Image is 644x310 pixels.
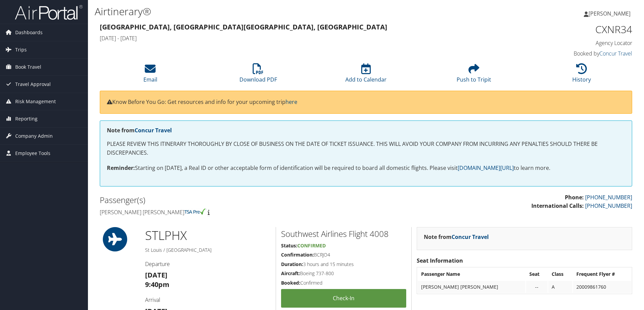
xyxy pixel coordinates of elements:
[15,4,83,20] img: airportal-logo.png
[573,268,631,280] th: Frequent Flyer #
[565,194,584,201] strong: Phone:
[418,268,525,280] th: Passenger Name
[281,242,297,249] strong: Status:
[418,281,525,293] td: [PERSON_NAME] [PERSON_NAME]
[100,194,361,206] h2: Passenger(s)
[15,24,43,41] span: Dashboards
[281,261,406,268] h5: 3 hours and 15 minutes
[281,289,406,308] a: Check-in
[100,208,361,216] h4: [PERSON_NAME] [PERSON_NAME]
[458,164,514,172] a: [DOMAIN_NAME][URL]
[584,3,637,24] a: [PERSON_NAME]
[281,251,314,258] strong: Confirmation:
[507,50,632,57] h4: Booked by
[100,22,387,31] strong: [GEOGRAPHIC_DATA], [GEOGRAPHIC_DATA] [GEOGRAPHIC_DATA], [GEOGRAPHIC_DATA]
[15,110,38,127] span: Reporting
[15,59,41,75] span: Book Travel
[15,145,50,162] span: Employee Tools
[15,93,56,110] span: Risk Management
[107,98,625,107] p: Know Before You Go: Get resources and info for your upcoming trip
[95,4,456,19] h1: Airtinerary®
[529,284,544,290] div: --
[297,242,326,249] span: Confirmed
[15,128,53,145] span: Company Admin
[285,98,297,106] a: here
[345,67,387,83] a: Add to Calendar
[585,202,632,209] a: [PHONE_NUMBER]
[531,202,584,209] strong: International Calls:
[452,233,489,241] a: Concur Travel
[145,270,167,280] strong: [DATE]
[145,280,169,289] strong: 9:40pm
[107,164,625,173] p: Starting on [DATE], a Real ID or other acceptable form of identification will be required to boar...
[107,127,172,134] strong: Note from
[281,270,406,277] h5: Boeing 737-800
[135,127,172,134] a: Concur Travel
[145,247,271,253] h5: St Louis / [GEOGRAPHIC_DATA]
[585,194,632,201] a: [PHONE_NUMBER]
[145,260,271,268] h4: Departure
[107,164,135,172] strong: Reminder:
[457,67,491,83] a: Push to Tripit
[100,35,497,42] h4: [DATE] - [DATE]
[143,67,157,83] a: Email
[589,10,630,17] span: [PERSON_NAME]
[281,280,406,286] h5: Confirmed
[507,22,632,37] h1: CXNR34
[107,140,625,157] p: PLEASE REVIEW THIS ITINERARY THOROUGHLY BY CLOSE OF BUSINESS ON THE DATE OF TICKET ISSUANCE. THIS...
[599,50,632,57] a: Concur Travel
[184,208,206,215] img: tsa-precheck.png
[424,233,489,241] strong: Note from
[507,39,632,47] h4: Agency Locator
[145,296,271,304] h4: Arrival
[15,76,51,93] span: Travel Approval
[281,280,300,286] strong: Booked:
[548,281,572,293] td: A
[145,227,271,244] h1: STL PHX
[281,228,406,240] h2: Southwest Airlines Flight 4008
[417,257,463,264] strong: Seat Information
[281,270,300,276] strong: Aircraft:
[239,67,277,83] a: Download PDF
[15,41,27,58] span: Trips
[572,67,591,83] a: History
[281,261,303,267] strong: Duration:
[281,251,406,258] h5: BCRJO4
[548,268,572,280] th: Class
[573,281,631,293] td: 20009861760
[526,268,548,280] th: Seat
